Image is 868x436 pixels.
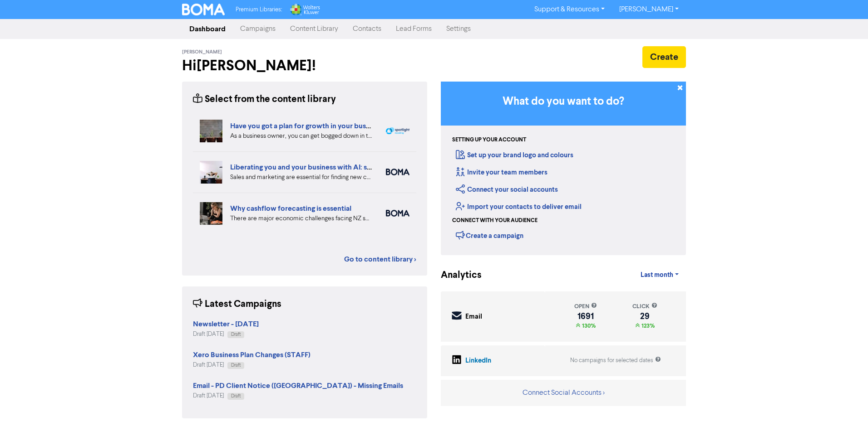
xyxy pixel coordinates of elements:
[454,95,672,108] h3: What do you want to do?
[580,322,596,329] span: 130%
[230,163,427,172] a: Liberating you and your business with AI: sales and marketing
[386,210,409,217] img: boma
[231,363,241,368] span: Draft
[193,330,259,339] div: Draft [DATE]
[386,169,409,175] img: boma
[193,392,403,400] div: Draft [DATE]
[193,361,311,369] div: Draft [DATE]
[456,203,582,211] a: Import your contacts to deliver email
[389,20,439,38] a: Lead Forms
[456,185,558,194] a: Connect your social accounts
[456,168,547,177] a: Invite your team members
[527,2,612,17] a: Support & Resources
[193,350,311,359] strong: Xero Business Plan Changes (STAFF)
[574,302,597,311] div: open
[182,4,225,15] img: BOMA Logo
[632,313,657,320] div: 29
[640,322,655,329] span: 123%
[231,332,241,337] span: Draft
[345,20,389,38] a: Contacts
[439,20,478,38] a: Settings
[182,57,427,74] h2: Hi [PERSON_NAME] !
[642,46,686,68] button: Create
[236,7,282,13] span: Premium Libraries:
[193,383,403,390] a: Email - PD Client Notice ([GEOGRAPHIC_DATA]) - Missing Emails
[441,82,686,255] div: Getting Started in BOMA
[193,352,311,359] a: Xero Business Plan Changes (STAFF)
[231,394,241,398] span: Draft
[452,136,526,144] div: Setting up your account
[289,4,320,15] img: Wolters Kluwer
[633,266,686,284] a: Last month
[522,387,605,399] button: Connect Social Accounts >
[823,392,868,436] iframe: Chat Widget
[441,268,470,282] div: Analytics
[193,321,259,328] a: Newsletter - [DATE]
[574,313,597,320] div: 1691
[193,297,281,311] div: Latest Campaigns
[230,121,385,131] a: Have you got a plan for growth in your business?
[456,228,523,242] div: Create a campaign
[344,254,416,265] a: Go to content library >
[386,127,409,135] img: spotlight
[230,131,372,141] div: As a business owner, you can get bogged down in the demands of day-to-day business. We can help b...
[230,214,372,223] div: There are major economic challenges facing NZ small business. How can detailed cashflow forecasti...
[233,20,283,38] a: Campaigns
[182,49,222,55] span: [PERSON_NAME]
[641,271,673,279] span: Last month
[193,381,403,390] strong: Email - PD Client Notice ([GEOGRAPHIC_DATA]) - Missing Emails
[570,356,661,365] div: No campaigns for selected dates
[456,151,573,160] a: Set up your brand logo and colours
[230,173,372,182] div: Sales and marketing are essential for finding new customers but eat into your business time. We e...
[193,92,336,107] div: Select from the content library
[182,20,233,38] a: Dashboard
[465,312,482,322] div: Email
[193,320,259,329] strong: Newsletter - [DATE]
[230,204,351,213] a: Why cashflow forecasting is essential
[465,356,491,366] div: LinkedIn
[632,302,657,311] div: click
[283,20,345,38] a: Content Library
[452,217,538,225] div: Connect with your audience
[612,2,686,17] a: [PERSON_NAME]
